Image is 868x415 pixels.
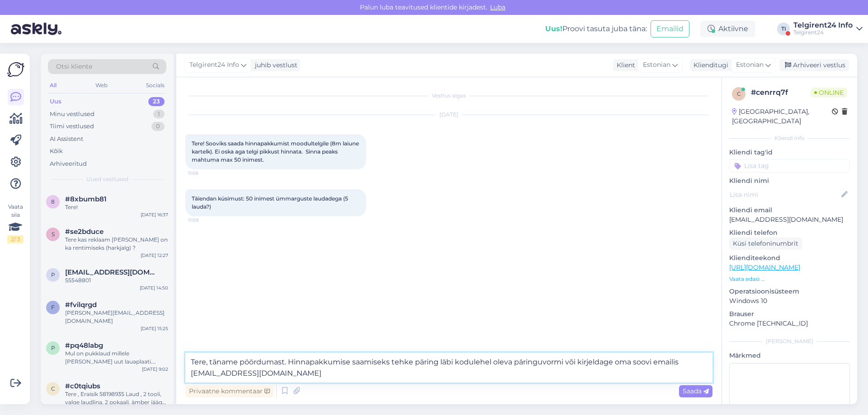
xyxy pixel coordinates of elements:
span: p [51,345,55,351]
span: Online [811,88,847,98]
div: # cenrrq7f [751,87,811,98]
span: Saada [683,387,709,395]
span: pisnenkoo@gmail.com [65,268,159,276]
div: [GEOGRAPHIC_DATA], [GEOGRAPHIC_DATA] [732,107,832,126]
div: Klienditugi [690,61,728,70]
div: Telgirent24 [793,29,853,36]
div: Telgirent24 Info [793,22,853,29]
p: Windows 10 [729,296,850,306]
span: Estonian [736,60,764,70]
p: [EMAIL_ADDRESS][DOMAIN_NAME] [729,215,850,224]
span: c [737,90,741,97]
span: 11:09 [188,217,222,224]
span: 11:06 [188,170,222,177]
p: Märkmed [729,351,850,360]
div: Arhiveeri vestlus [779,59,849,71]
div: Tiimi vestlused [50,122,94,131]
div: 2 / 3 [7,235,24,243]
div: Uus [50,97,61,106]
span: s [52,231,55,238]
p: Operatsioonisüsteem [729,287,850,296]
p: Vaata edasi ... [729,275,850,283]
div: Tere , Eraisik 58198935 Laud , 2 tooli, valge laudlina, 2 pokaali, ämber jääga, 2 taldrikud sushi... [65,390,168,406]
a: Telgirent24 InfoTelgirent24 [793,22,863,36]
div: Web [94,79,109,91]
button: Emailid [651,20,689,37]
span: #se2bduce [65,228,104,236]
div: 23 [148,97,165,106]
a: [URL][DOMAIN_NAME] [729,263,800,271]
span: Tere! Sooviks saada hinnapakkumist moodultelgile (8m laiune kartelk). Ei oska aga telgi pikkust h... [192,140,360,163]
span: #pq48labg [65,341,103,350]
p: Kliendi tag'id [729,148,850,157]
div: Mul on pukklaud millele [PERSON_NAME] uut lauaplaati. 80cm läbimõõt. Sobiks ka kasutatud plaat. [65,350,168,366]
div: Socials [144,79,166,91]
div: Tere! [65,203,168,211]
div: All [48,79,58,91]
div: Arhiveeritud [50,159,87,168]
div: [DATE] 16:37 [141,211,168,218]
span: Luba [487,3,508,11]
div: TI [777,23,790,35]
div: [DATE] 14:50 [140,284,168,291]
span: Estonian [643,60,670,70]
span: f [51,304,55,311]
div: Aktiivne [700,21,755,37]
p: Kliendi telefon [729,228,850,238]
div: juhib vestlust [251,61,297,70]
span: p [51,271,55,278]
div: [DATE] 9:02 [142,366,168,373]
span: 8 [51,198,55,205]
div: [DATE] 15:25 [141,325,168,332]
p: Chrome [TECHNICAL_ID] [729,319,850,328]
input: Lisa tag [729,159,850,173]
textarea: Tere, täname pöördumast. Hinnapakkumise saamiseks tehke päring läbi kodulehel oleva päringuvormi ... [185,353,712,382]
span: c [51,385,55,392]
div: Küsi telefoninumbrit [729,238,802,250]
div: 0 [151,122,165,131]
p: Kliendi nimi [729,176,850,186]
div: [DATE] 12:27 [141,252,168,259]
span: Uued vestlused [86,175,128,183]
div: Kõik [50,147,63,156]
span: Täiendan küsimust: 50 inimest ümmarguste laudadega (5 lauda?) [192,195,349,210]
span: #c0tqiubs [65,382,100,390]
b: Uus! [545,24,562,33]
span: #8xbumb81 [65,195,107,203]
input: Lisa nimi [730,190,840,200]
div: AI Assistent [50,135,83,144]
div: Privaatne kommentaar [185,385,274,397]
div: [DATE] [185,111,712,119]
div: 55548801 [65,276,168,284]
div: [PERSON_NAME] [729,337,850,345]
div: Tere kas reklaam [PERSON_NAME] on ka rentimiseks (harkjalg) ? [65,236,168,252]
div: [PERSON_NAME][EMAIL_ADDRESS][DOMAIN_NAME] [65,309,168,325]
p: Klienditeekond [729,253,850,263]
span: #fvilqrgd [65,301,97,309]
div: Klient [613,61,635,70]
div: Kliendi info [729,134,850,142]
span: Telgirent24 Info [189,60,239,70]
p: Brauser [729,309,850,319]
div: Minu vestlused [50,110,94,119]
div: Vaata siia [7,203,24,243]
div: Proovi tasuta juba täna: [545,23,647,34]
img: Askly Logo [7,61,24,78]
div: 1 [153,110,165,119]
div: Vestlus algas [185,92,712,100]
span: Otsi kliente [56,62,92,71]
p: Kliendi email [729,205,850,215]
